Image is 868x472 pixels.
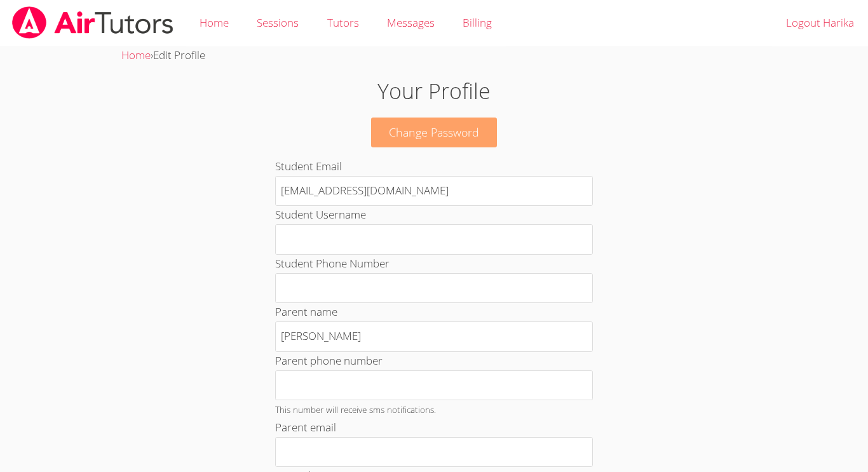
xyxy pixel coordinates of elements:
img: airtutors_banner-c4298cdbf04f3fff15de1276eac7730deb9818008684d7c2e4769d2f7ddbe033.png [11,6,175,39]
label: Student Email [275,159,342,173]
span: Messages [387,15,435,30]
span: Edit Profile [153,48,205,62]
label: Parent name [275,304,337,319]
label: Parent email [275,420,336,435]
label: Student Phone Number [275,256,390,271]
label: Parent phone number [275,353,383,368]
a: Change Password [371,118,497,147]
small: This number will receive sms notifications. [275,403,436,415]
h1: Your Profile [200,75,668,107]
div: › [121,46,747,65]
label: Student Username [275,207,366,222]
a: Home [121,48,151,62]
